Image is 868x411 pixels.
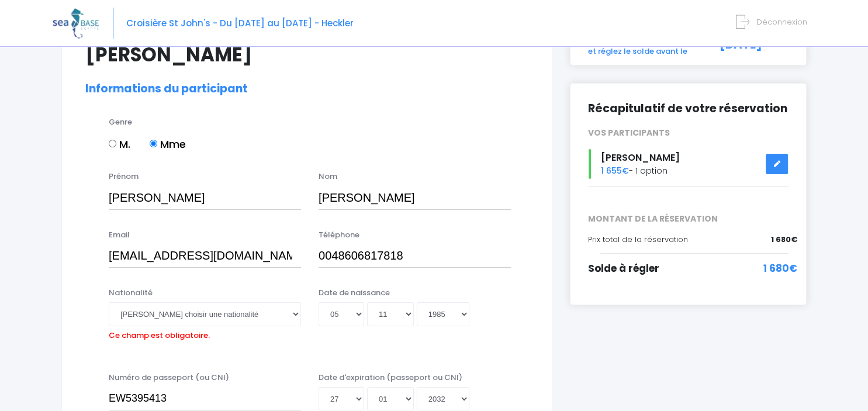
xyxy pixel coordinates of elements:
label: Ce champ est obligatoire. [109,326,210,341]
div: - 1 option [579,149,797,179]
label: Genre [109,116,132,128]
span: MONTANT DE LA RÉSERVATION [579,213,797,225]
span: 1 655€ [601,165,629,177]
h1: [PERSON_NAME] [85,43,528,66]
input: M. [109,140,116,147]
span: [PERSON_NAME] [601,151,680,164]
label: Date de naissance [319,287,390,299]
span: Déconnexion [756,16,807,27]
span: 1 680€ [763,261,797,277]
input: Mme [150,140,157,147]
h2: Récapitulatif de votre réservation [588,101,789,116]
label: Date d'expiration (passeport ou CNI) [319,372,462,384]
label: Mme [150,136,186,152]
span: Solde à régler [588,261,659,275]
label: Email [109,229,130,241]
label: Numéro de passeport (ou CNI) [109,372,229,384]
label: Téléphone [319,229,359,241]
label: Prénom [109,171,139,182]
label: Nom [319,171,337,182]
h2: Informations du participant [85,82,528,96]
label: M. [109,136,130,152]
div: VOS PARTICIPANTS [579,127,797,139]
label: Nationalité [109,287,153,299]
span: 1 680€ [771,234,797,246]
span: Croisière St John's - Du [DATE] au [DATE] - Heckler [126,17,354,29]
span: Prix total de la réservation [588,234,688,245]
